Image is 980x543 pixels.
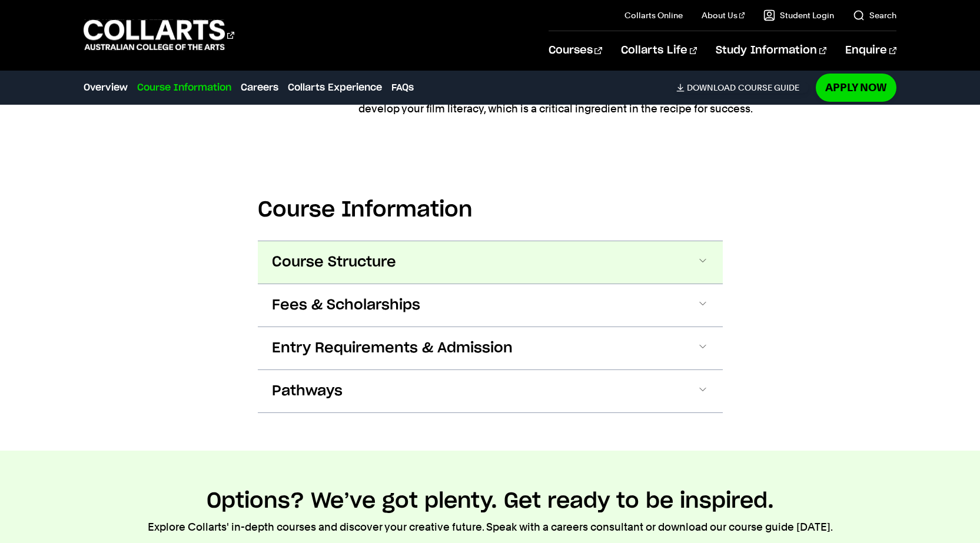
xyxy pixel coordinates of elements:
[84,81,128,95] a: Overview
[272,339,513,358] span: Entry Requirements & Admission
[702,9,745,21] a: About Us
[258,370,723,412] button: Pathways
[687,82,736,93] span: Download
[207,488,774,514] h2: Options? We’ve got plenty. Get ready to be inspired.
[272,296,420,315] span: Fees & Scholarships
[845,31,896,70] a: Enquire
[853,9,896,21] a: Search
[391,81,414,95] a: FAQs
[258,284,723,327] button: Fees & Scholarships
[621,31,697,70] a: Collarts Life
[549,31,602,70] a: Courses
[148,519,833,535] p: Explore Collarts' in-depth courses and discover your creative future. Speak with a careers consul...
[241,81,278,95] a: Careers
[258,197,723,223] h2: Course Information
[258,241,723,284] button: Course Structure
[137,81,231,95] a: Course Information
[272,253,396,272] span: Course Structure
[272,382,343,401] span: Pathways
[676,82,809,93] a: DownloadCourse Guide
[84,18,234,52] div: Go to homepage
[624,9,683,21] a: Collarts Online
[258,327,723,369] button: Entry Requirements & Admission
[288,81,382,95] a: Collarts Experience
[763,9,834,21] a: Student Login
[816,74,896,101] a: Apply Now
[716,31,826,70] a: Study Information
